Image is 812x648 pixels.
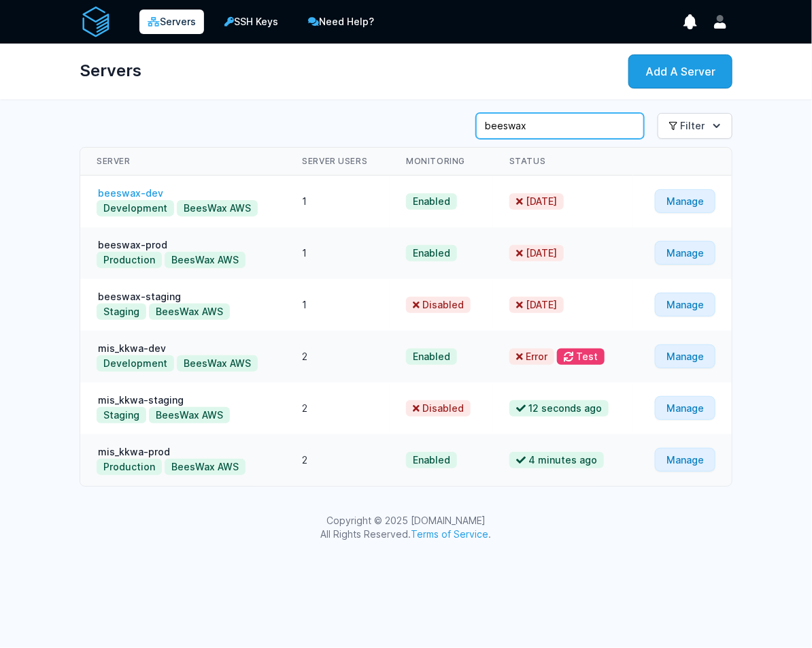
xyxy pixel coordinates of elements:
td: 1 [286,176,390,228]
h1: Servers [80,54,141,87]
button: Development [97,355,174,372]
a: Manage [655,396,715,420]
button: User menu [708,10,732,34]
th: Server [80,148,286,176]
span: Enabled [406,452,457,468]
td: 2 [286,383,390,434]
th: Status [493,148,633,176]
span: Disabled [406,400,471,417]
a: Manage [655,189,715,213]
button: Development [97,200,174,216]
button: BeesWax AWS [165,459,246,475]
button: BeesWax AWS [177,200,258,216]
button: BeesWax AWS [149,407,230,423]
span: [DATE] [509,193,564,210]
a: SSH Keys [215,8,288,35]
a: Terms of Service [411,528,489,540]
span: 4 minutes ago [509,452,604,468]
a: Manage [655,241,715,265]
a: Servers [139,10,204,34]
button: Test [557,349,605,365]
a: Manage [655,293,715,317]
th: Monitoring [390,148,493,176]
img: serverAuth logo [80,5,112,38]
a: mis_kkwa-staging [97,394,185,406]
button: Filter [658,113,732,139]
span: Enabled [406,245,457,261]
a: Add A Server [628,54,732,88]
button: Production [97,252,162,268]
span: Enabled [406,349,457,365]
td: 1 [286,279,390,331]
span: [DATE] [509,297,564,313]
a: beeswax-dev [97,187,165,199]
th: Server Users [286,148,390,176]
span: 12 seconds ago [509,400,609,417]
button: BeesWax AWS [149,304,230,320]
a: Need Help? [299,8,384,35]
span: [DATE] [509,245,564,261]
button: Production [97,459,162,475]
button: BeesWax AWS [177,355,258,372]
span: Disabled [406,297,471,313]
button: Staging [97,407,146,423]
td: 2 [286,331,390,383]
span: Enabled [406,193,457,210]
td: 2 [286,434,390,486]
a: mis_kkwa-prod [97,446,171,457]
button: show notifications [678,10,703,34]
a: Manage [655,448,715,472]
button: BeesWax AWS [165,252,246,268]
td: 1 [286,227,390,279]
a: mis_kkwa-dev [97,342,167,354]
span: Error [509,349,554,365]
a: beeswax-prod [97,239,169,250]
a: beeswax-staging [97,291,182,302]
a: Manage [655,344,715,368]
button: Staging [97,304,146,320]
input: Search Servers [476,113,644,139]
